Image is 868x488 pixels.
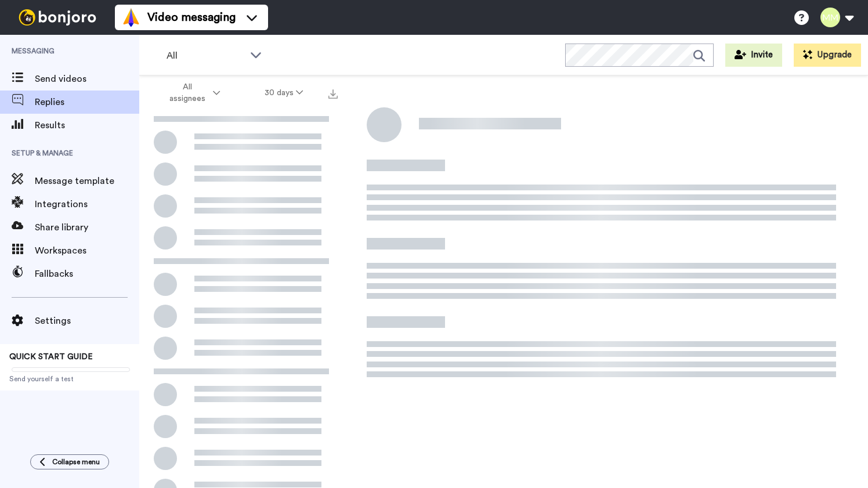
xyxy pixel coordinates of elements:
button: All assignees [142,77,243,109]
button: 30 days [243,82,325,103]
span: Fallbacks [35,267,139,281]
button: Collapse menu [30,454,109,469]
span: Workspaces [35,244,139,258]
span: Settings [35,314,139,328]
span: Share library [35,220,139,234]
span: Video messaging [147,9,236,26]
span: Collapse menu [52,457,100,467]
button: Upgrade [794,44,861,67]
span: Integrations [35,197,139,211]
span: Send yourself a test [9,374,130,384]
span: Results [35,118,139,132]
span: All assignees [164,81,211,104]
span: All [167,49,244,63]
img: bj-logo-header-white.svg [14,9,101,26]
span: QUICK START GUIDE [9,353,93,361]
span: Message template [35,174,139,188]
button: Invite [725,44,782,67]
button: Export all results that match these filters now. [325,84,341,102]
img: vm-color.svg [122,8,140,27]
span: Send videos [35,72,139,86]
img: export.svg [328,89,338,99]
span: Replies [35,95,139,109]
